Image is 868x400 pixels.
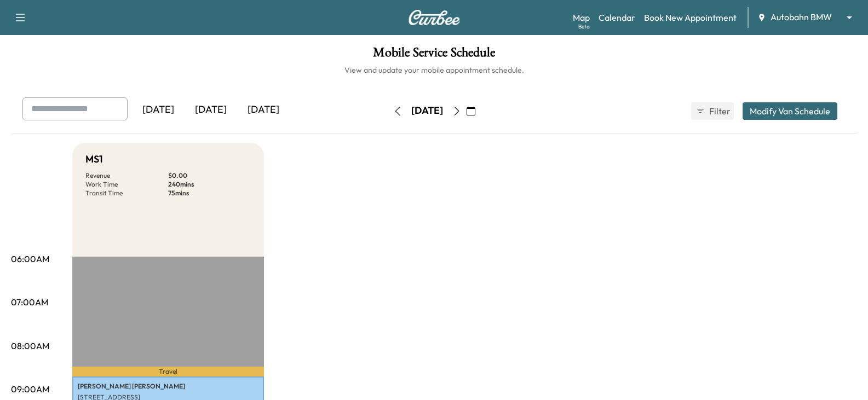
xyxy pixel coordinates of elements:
p: Work Time [85,180,168,189]
a: Calendar [599,11,635,24]
div: Beta [578,22,590,31]
h6: View and update your mobile appointment schedule. [11,65,857,76]
p: Travel [72,367,264,376]
p: 240 mins [168,180,251,189]
img: Curbee Logo [408,10,461,25]
p: [PERSON_NAME] [PERSON_NAME] [78,382,258,391]
p: $ 0.00 [168,171,251,180]
p: 06:00AM [11,252,49,265]
div: [DATE] [185,97,237,123]
p: 08:00AM [11,339,49,352]
p: 09:00AM [11,382,49,396]
p: 07:00AM [11,295,48,309]
span: Filter [709,105,729,118]
p: Transit Time [85,189,168,198]
a: Book New Appointment [644,11,737,24]
span: Autobahn BMW [771,11,832,24]
div: [DATE] [411,104,443,118]
a: MapBeta [573,11,590,24]
p: 75 mins [168,189,251,198]
p: Revenue [85,171,168,180]
button: Modify Van Schedule [743,102,837,120]
h5: MS1 [85,152,103,167]
div: [DATE] [237,97,290,123]
button: Filter [691,102,734,120]
h1: Mobile Service Schedule [11,46,857,65]
div: [DATE] [132,97,185,123]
